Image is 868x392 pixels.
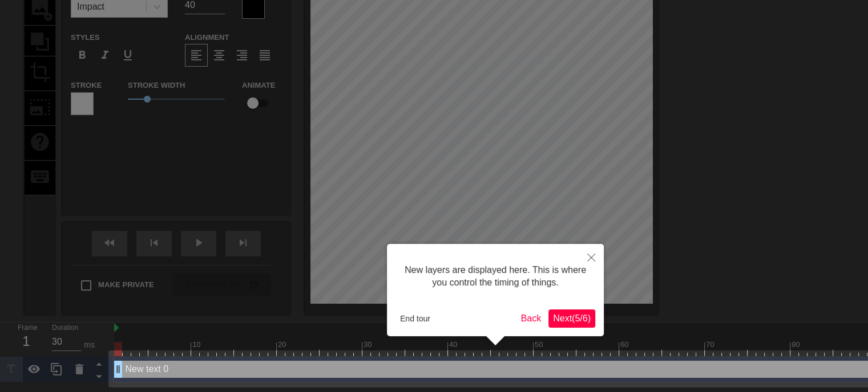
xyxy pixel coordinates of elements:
[516,309,546,328] button: Back
[395,252,595,301] div: New layers are displayed here. This is where you control the timing of things.
[579,244,604,270] button: Close
[553,313,591,323] span: Next ( 5 / 6 )
[395,310,435,327] button: End tour
[548,309,595,328] button: Next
